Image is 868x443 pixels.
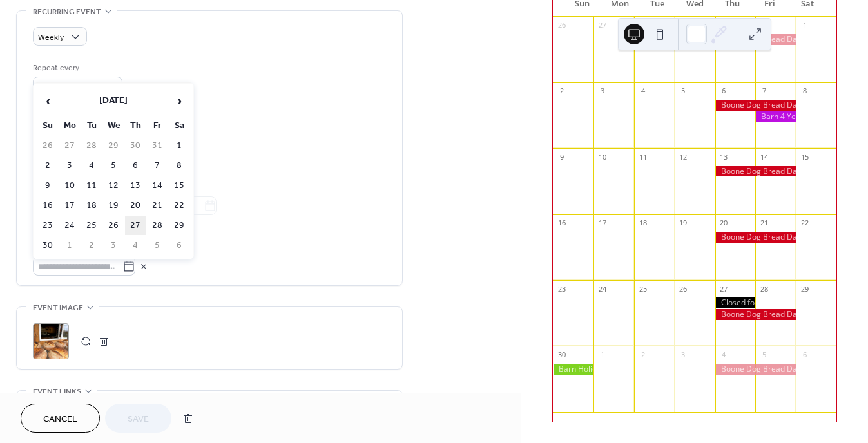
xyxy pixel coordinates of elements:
td: 31 [147,137,168,155]
div: 20 [719,218,729,228]
div: Barn 4 Year Anniversary Party [755,111,796,122]
span: Excluded dates [33,232,386,245]
div: 5 [679,86,688,96]
td: 1 [59,236,80,255]
td: 26 [103,216,124,235]
div: 3 [679,350,688,359]
div: Boone Dog Bread Day [715,364,796,375]
td: 28 [147,216,168,235]
th: Th [125,117,146,135]
div: 17 [597,218,607,228]
span: › [169,88,189,114]
td: 12 [103,176,124,195]
td: 9 [37,176,58,195]
div: 29 [800,284,809,294]
span: Event links [33,385,81,399]
div: Barn Holiday Market [553,364,593,375]
div: 18 [638,218,648,228]
th: Mo [59,117,80,135]
div: Repeat on [33,122,383,136]
div: 1 [597,350,607,359]
td: 28 [81,137,102,155]
div: 7 [759,86,769,96]
div: 30 [557,350,566,359]
div: 22 [800,218,809,228]
div: Boone Dog Bread Day [715,166,796,177]
td: 22 [169,196,189,215]
div: Boone Dog Bread Day [715,232,796,243]
div: 16 [557,218,566,228]
td: 16 [37,196,58,215]
td: 30 [37,236,58,255]
div: 26 [557,21,566,30]
td: 5 [147,236,168,255]
div: 25 [638,284,648,294]
td: 25 [81,216,102,235]
td: 27 [59,137,80,155]
div: 4 [638,86,648,96]
th: [DATE] [59,88,168,115]
div: 11 [638,152,648,162]
td: 27 [125,216,146,235]
td: 30 [125,137,146,155]
td: 11 [81,176,102,195]
td: 15 [169,176,189,195]
div: 12 [679,152,688,162]
span: Recurring event [33,5,101,19]
td: 19 [103,196,124,215]
div: 21 [759,218,769,228]
td: 13 [125,176,146,195]
div: 13 [719,152,729,162]
td: 1 [169,137,189,155]
div: 26 [679,284,688,294]
div: 24 [597,284,607,294]
div: 19 [679,218,688,228]
td: 5 [103,156,124,175]
div: Closed for Thanksgiving [715,297,756,308]
td: 18 [81,196,102,215]
div: Ends [33,169,383,182]
td: 10 [59,176,80,195]
td: 23 [37,216,58,235]
button: Cancel [21,404,100,433]
div: 1 [800,21,809,30]
th: Sa [169,117,189,135]
td: 3 [103,236,124,255]
td: 24 [59,216,80,235]
span: ‹ [38,88,57,114]
td: 26 [37,137,58,155]
div: 4 [719,350,729,359]
div: 10 [597,152,607,162]
td: 20 [125,196,146,215]
td: 2 [81,236,102,255]
td: 21 [147,196,168,215]
div: 15 [800,152,809,162]
div: 14 [759,152,769,162]
td: 7 [147,156,168,175]
td: 4 [125,236,146,255]
div: 2 [638,350,648,359]
div: 5 [759,350,769,359]
td: 6 [169,236,189,255]
td: 17 [59,196,80,215]
div: 8 [800,86,809,96]
div: Repeat every [33,61,120,75]
th: Fr [147,117,168,135]
div: 28 [759,284,769,294]
td: 14 [147,176,168,195]
td: 4 [81,156,102,175]
div: 27 [597,21,607,30]
th: Su [37,117,58,135]
td: 6 [125,156,146,175]
div: Boone Dog Bread Day [715,100,796,111]
div: 23 [557,284,566,294]
th: We [103,117,124,135]
td: 3 [59,156,80,175]
div: 6 [719,86,729,96]
td: 29 [103,137,124,155]
div: Boone Dog Bread Day [715,309,796,320]
td: 2 [37,156,58,175]
div: 3 [597,86,607,96]
span: Event image [33,301,83,315]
